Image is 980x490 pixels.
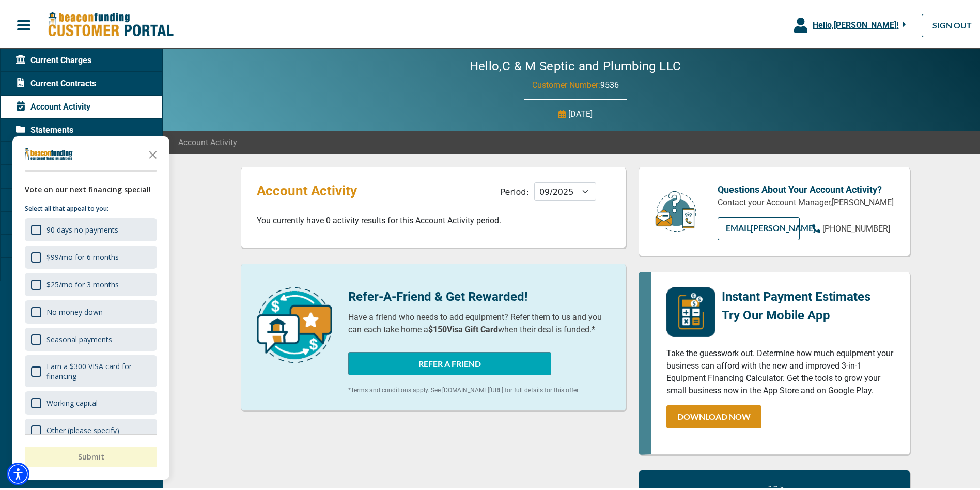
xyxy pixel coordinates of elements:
[46,278,119,287] div: $25/mo for 3 months
[722,285,870,304] p: Instant Payment Estimates
[652,188,699,231] img: customer-service.png
[25,417,157,440] div: Other (please specify)
[46,396,98,406] div: Working capital
[46,305,103,315] div: No money down
[25,202,157,212] p: Select all that appeal to you:
[257,180,366,197] p: Account Activity
[666,285,715,335] img: mobile-app-logo.png
[25,271,157,294] div: $25/mo for 3 months
[718,194,894,207] p: Contact your Account Manager, [PERSON_NAME]
[532,78,600,88] span: Customer Number:
[718,215,800,238] a: EMAIL[PERSON_NAME]
[600,78,619,88] span: 9536
[16,122,73,134] span: Statements
[46,423,119,433] div: Other (please specify)
[25,389,157,412] div: Working capital
[25,298,157,321] div: No money down
[812,221,890,233] a: [PHONE_NUMBER]
[822,222,890,232] span: [PHONE_NUMBER]
[7,461,29,483] div: Accessibility Menu
[25,182,157,193] div: Vote on our next financing special!
[568,106,593,118] p: [DATE]
[178,134,237,147] span: Account Activity
[439,57,712,72] h2: Hello, C & M Septic and Plumbing LLC
[25,353,157,385] div: Earn a $300 VISA card for financing
[25,445,157,465] button: Submit
[16,99,90,111] span: Account Activity
[501,185,529,195] label: Period:
[813,18,898,28] span: Hello, [PERSON_NAME] !
[46,223,118,233] div: 90 days no payments
[428,323,498,332] b: $150 Visa Gift Card
[348,309,610,334] p: Have a friend who needs to add equipment? Refer them to us and you can each take home a when thei...
[718,180,894,194] p: Questions About Your Account Activity?
[348,285,610,304] p: Refer-A-Friend & Get Rewarded!
[666,403,761,426] a: DOWNLOAD NOW
[46,359,151,379] div: Earn a $300 VISA card for financing
[348,350,551,373] button: REFER A FRIEND
[16,75,96,88] span: Current Contracts
[666,345,894,395] p: Take the guesswork out. Determine how much equipment your business can afford with the new and im...
[46,332,112,342] div: Seasonal payments
[25,243,157,267] div: $99/mo for 6 months
[257,212,610,225] p: You currently have 0 activity results for this Account Activity period.
[25,146,73,158] img: Company logo
[722,304,870,323] p: Try Our Mobile App
[257,285,332,361] img: refer-a-friend-icon.png
[25,326,157,349] div: Seasonal payments
[46,250,119,260] div: $99/mo for 6 months
[16,52,91,65] span: Current Charges
[48,10,174,36] img: Beacon Funding Customer Portal Logo
[25,216,157,239] div: 90 days no payments
[12,134,169,478] div: Survey
[348,384,610,393] p: *Terms and conditions apply. See [DOMAIN_NAME][URL] for full details for this offer.
[143,142,163,162] button: Close the survey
